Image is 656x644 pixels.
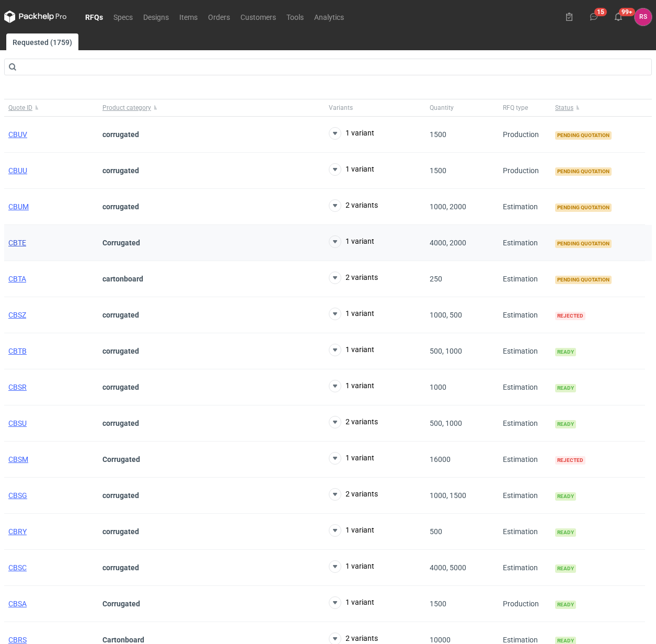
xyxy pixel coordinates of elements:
[138,10,174,23] a: Designs
[329,163,374,176] button: 1 variant
[430,202,466,211] span: 1000, 2000
[8,600,27,608] a: CBSA
[102,600,140,608] strong: Corrugated
[102,130,139,139] strong: corrugated
[499,189,551,225] div: Estimation
[430,130,446,139] span: 1500
[499,478,551,514] div: Estimation
[499,153,551,189] div: Production
[8,455,28,464] a: CBSM
[4,10,67,23] svg: Packhelp Pro
[4,99,98,116] button: Quote ID
[8,130,27,139] span: CBUV
[102,311,139,319] strong: corrugated
[8,275,26,283] a: CBTA
[8,383,27,391] span: CBSR
[102,563,139,572] strong: corrugated
[102,239,140,247] strong: Corrugated
[430,239,466,247] span: 4000, 2000
[635,8,652,26] button: RS
[555,240,612,248] span: Pending quotation
[8,202,29,211] span: CBUM
[430,455,451,464] span: 16000
[8,527,27,536] a: CBRY
[555,384,576,392] span: Ready
[102,347,139,355] strong: corrugated
[499,297,551,333] div: Estimation
[635,8,652,26] div: Rafał Stani
[329,344,374,356] button: 1 variant
[102,202,139,211] strong: corrugated
[499,117,551,153] div: Production
[8,311,26,319] a: CBSZ
[8,347,27,355] a: CBTB
[555,456,585,465] span: Rejected
[555,528,576,537] span: Ready
[329,488,378,501] button: 2 variants
[102,419,139,427] strong: corrugated
[430,275,442,283] span: 250
[555,104,573,112] span: Status
[499,369,551,405] div: Estimation
[555,348,576,356] span: Ready
[430,104,454,112] span: Quantity
[329,380,374,392] button: 1 variant
[499,225,551,261] div: Estimation
[203,10,235,23] a: Orders
[499,442,551,478] div: Estimation
[235,10,281,23] a: Customers
[499,514,551,550] div: Estimation
[174,10,203,23] a: Items
[309,10,349,23] a: Analytics
[430,311,462,319] span: 1000, 500
[585,8,602,25] button: 15
[8,636,27,644] a: CBRS
[281,10,309,23] a: Tools
[329,560,374,573] button: 1 variant
[329,199,378,212] button: 2 variants
[102,491,139,500] strong: corrugated
[8,104,32,112] span: Quote ID
[499,550,551,586] div: Estimation
[503,104,528,112] span: RFQ type
[551,99,645,116] button: Status
[102,383,139,391] strong: corrugated
[430,636,451,644] span: 10000
[8,563,27,572] a: CBSC
[329,104,353,112] span: Variants
[430,563,466,572] span: 4000, 5000
[329,452,374,465] button: 1 variant
[102,166,139,175] strong: corrugated
[329,272,378,284] button: 2 variants
[555,204,612,212] span: Pending quotation
[430,383,446,391] span: 1000
[329,235,374,248] button: 1 variant
[430,347,462,355] span: 500, 1000
[430,419,462,427] span: 500, 1000
[430,166,446,175] span: 1500
[499,333,551,369] div: Estimation
[8,419,27,427] a: CBSU
[329,596,374,609] button: 1 variant
[555,601,576,609] span: Ready
[8,491,27,500] span: CBSG
[6,33,78,50] a: Requested (1759)
[430,491,466,500] span: 1000, 1500
[329,524,374,537] button: 1 variant
[329,308,374,320] button: 1 variant
[499,405,551,442] div: Estimation
[430,527,442,536] span: 500
[329,127,374,140] button: 1 variant
[98,99,325,116] button: Product category
[8,239,26,247] a: CBTE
